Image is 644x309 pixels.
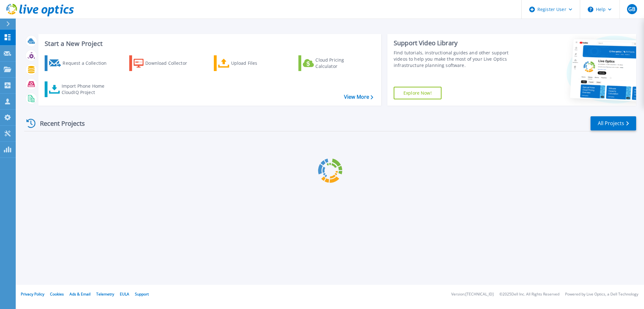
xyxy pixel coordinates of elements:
[62,83,111,96] div: Import Phone Home CloudIQ Project
[231,57,281,69] div: Upload Files
[565,292,638,296] li: Powered by Live Optics, a Dell Technology
[499,292,559,296] li: © 2025 Dell Inc. All Rights Reserved
[129,55,199,71] a: Download Collector
[50,291,64,297] a: Cookies
[45,55,115,71] a: Request a Collection
[63,57,113,69] div: Request a Collection
[591,116,636,130] a: All Projects
[298,55,369,71] a: Cloud Pricing Calculator
[394,50,521,69] div: Find tutorials, instructional guides and other support videos to help you make the most of your L...
[451,292,494,296] li: Version: [TECHNICAL_ID]
[69,291,91,297] a: Ads & Email
[21,291,44,297] a: Privacy Policy
[628,7,635,12] span: GB
[96,291,114,297] a: Telemetry
[394,87,441,99] a: Explore Now!
[135,291,149,297] a: Support
[394,39,521,47] div: Support Video Library
[24,116,93,131] div: Recent Projects
[315,57,366,69] div: Cloud Pricing Calculator
[214,55,284,71] a: Upload Files
[344,94,373,100] a: View More
[120,291,129,297] a: EULA
[45,40,373,47] h3: Start a New Project
[145,57,196,69] div: Download Collector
